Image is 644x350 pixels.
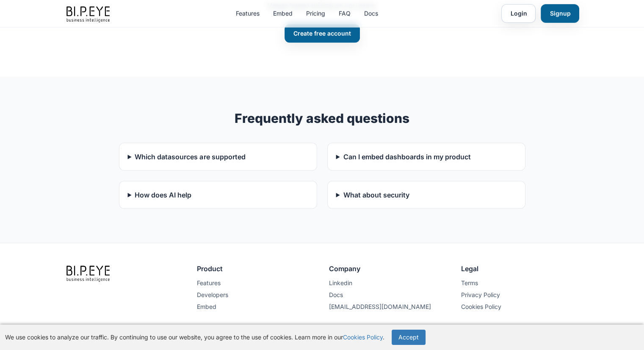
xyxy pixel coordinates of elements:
p: We use cookies to analyze our traffic. By continuing to use our website, you agree to the use of ... [5,333,384,342]
summary: How does AI help [128,190,308,200]
summary: What about security [336,190,517,200]
a: Embed [273,9,293,18]
div: Legal [461,264,580,274]
img: bipeye-logo [65,4,113,23]
button: Accept [392,330,426,345]
a: Features [197,279,221,286]
a: Cookies Policy [461,303,501,310]
a: Terms [461,279,478,286]
img: bipeye-logo [65,264,113,283]
a: Pricing [306,9,325,18]
a: Developers [197,291,228,298]
h2: Frequently asked questions [119,111,525,126]
a: Create free account [285,24,360,43]
a: Embed [197,303,216,310]
a: FAQ [339,9,351,18]
a: Docs [329,291,343,298]
div: Company [329,264,448,274]
a: Signup [541,4,579,23]
li: [EMAIL_ADDRESS][DOMAIN_NAME] [329,303,448,311]
a: Docs [364,9,378,18]
a: Login [501,4,536,23]
summary: Which datasources are supported [128,152,308,162]
a: Cookies Policy [343,333,383,341]
div: Product [197,264,315,274]
a: Features [236,9,260,18]
summary: Can I embed dashboards in my product [336,152,517,162]
a: Privacy Policy [461,291,500,298]
a: Linkedin [329,279,352,286]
